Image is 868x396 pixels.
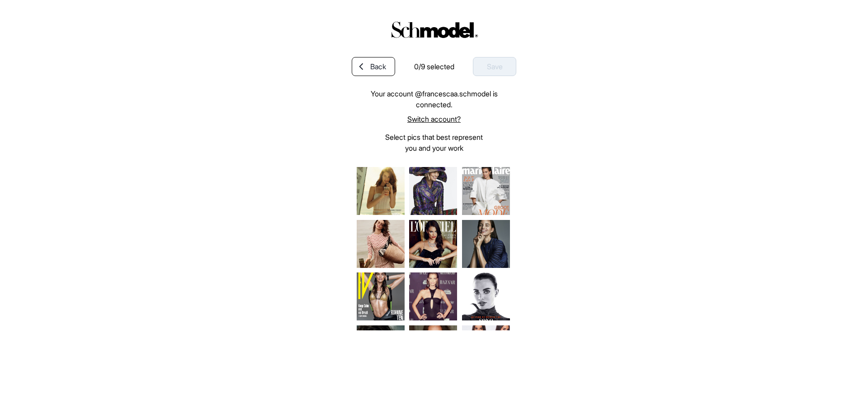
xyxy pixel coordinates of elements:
[414,61,454,72] div: 0 /9 selected
[387,18,481,41] img: logo
[352,57,395,76] a: Back
[352,132,516,153] p: Select pics that best represent you and your work
[370,61,386,72] span: Back
[473,57,516,76] div: Save
[352,88,516,110] p: Your account @ francescaa.schmodel is connected.
[352,114,516,124] a: Switch account?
